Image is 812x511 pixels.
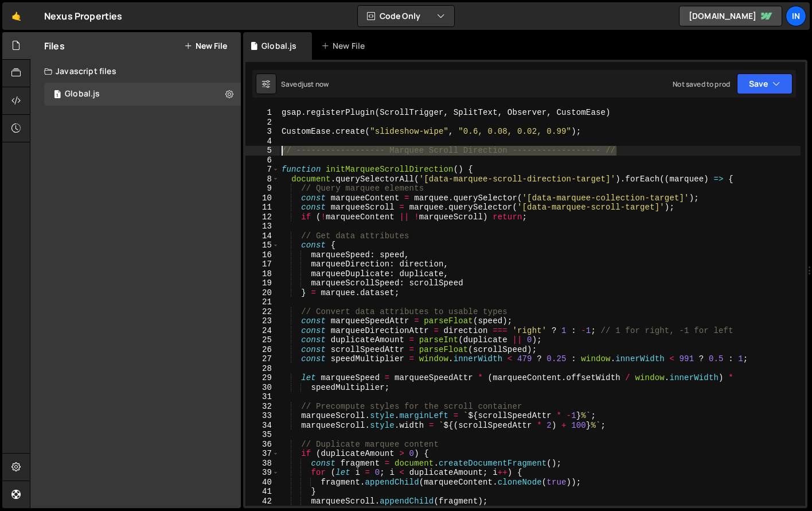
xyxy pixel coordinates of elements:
[261,40,296,52] div: Global.js
[302,79,329,89] div: just now
[245,231,279,241] div: 14
[245,373,279,383] div: 29
[245,468,279,478] div: 39
[245,108,279,118] div: 1
[245,411,279,421] div: 33
[245,175,279,184] div: 8
[245,241,279,250] div: 15
[184,41,227,51] button: New File
[245,440,279,450] div: 36
[786,6,806,26] a: In
[245,297,279,307] div: 21
[679,6,782,26] a: [DOMAIN_NAME]
[245,364,279,374] div: 28
[245,146,279,156] div: 5
[245,326,279,336] div: 24
[245,345,279,355] div: 26
[245,449,279,459] div: 37
[245,212,279,222] div: 12
[245,165,279,175] div: 7
[245,497,279,506] div: 42
[673,79,730,89] div: Not saved to prod
[65,89,100,99] div: Global.js
[245,156,279,165] div: 6
[245,288,279,298] div: 20
[245,421,279,431] div: 34
[30,60,241,83] div: Javascript files
[321,40,369,52] div: New File
[245,430,279,440] div: 35
[737,73,793,94] button: Save
[245,203,279,212] div: 11
[245,118,279,127] div: 2
[245,335,279,345] div: 25
[245,478,279,487] div: 40
[245,354,279,364] div: 27
[54,91,61,100] span: 1
[245,383,279,393] div: 30
[245,459,279,469] div: 38
[245,402,279,412] div: 32
[245,184,279,193] div: 9
[245,137,279,146] div: 4
[245,307,279,317] div: 22
[245,392,279,402] div: 31
[245,316,279,326] div: 23
[245,269,279,279] div: 18
[245,127,279,137] div: 3
[245,487,279,497] div: 41
[44,40,65,52] h2: Files
[245,260,279,269] div: 17
[245,250,279,260] div: 16
[44,9,123,23] div: Nexus Properties
[245,278,279,288] div: 19
[358,6,454,26] button: Code Only
[245,222,279,231] div: 13
[281,79,329,89] div: Saved
[2,2,30,30] a: 🤙
[44,83,241,106] div: 17042/46860.js
[245,193,279,203] div: 10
